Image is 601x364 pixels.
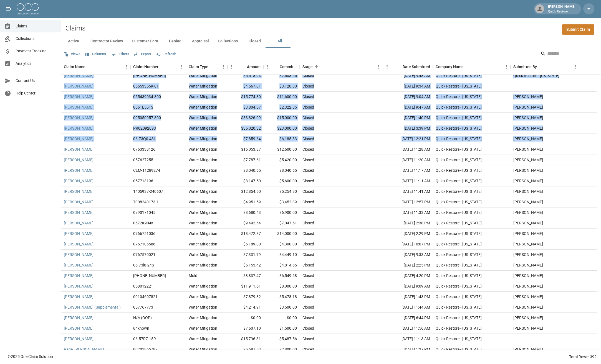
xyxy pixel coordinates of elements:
[302,94,314,99] div: Closed
[302,104,314,110] div: Closed
[239,63,247,71] button: Sort
[228,186,264,197] div: $12,854.50
[133,231,155,236] div: 0766751036
[189,231,217,236] div: Water Mitigation
[383,281,433,292] div: [DATE] 9:09 AM
[383,92,433,102] div: [DATE] 9:04 AM
[436,136,482,142] div: Quick Restore - Colorado
[189,252,217,257] div: Water Mitigation
[513,94,543,99] div: Michelle Martinez
[537,63,545,71] button: Sort
[16,90,56,96] span: Help Center
[64,210,94,215] a: [PERSON_NAME]
[264,260,300,271] div: $4,814.65
[264,92,300,102] div: $11,600.00
[375,63,383,71] button: Menu
[436,252,482,257] div: Quick Restore - Colorado
[264,323,300,334] div: $1,500.00
[264,229,300,239] div: $14,000.00
[383,165,433,176] div: [DATE] 11:17 AM
[436,336,482,342] div: Quick Restore - Colorado
[64,59,85,75] div: Claim Name
[436,94,482,99] div: Quick Restore - Colorado
[513,315,543,321] div: Elizabeth Sutton
[64,347,104,352] a: Page, [PERSON_NAME]
[133,262,154,268] div: 06-73l0-24S
[572,63,580,71] button: Menu
[513,262,543,268] div: Michelle Martinez
[228,144,264,155] div: $16,053.87
[383,123,433,134] div: [DATE] 3:39 PM
[513,325,543,331] div: Michelle Martinez
[436,125,482,131] div: Quick Restore - Colorado
[513,210,543,215] div: Michelle Martinez
[188,35,213,48] button: Appraisal
[189,220,217,226] div: Water Mitigation
[228,197,264,207] div: $4,951.59
[302,115,314,121] div: Closed
[513,304,543,310] div: Michelle Martinez
[133,94,161,99] div: 055439034-800
[513,104,543,110] div: Elizabeth Sutton
[302,199,314,205] div: Closed
[228,71,264,81] div: $5,518.94
[264,134,300,144] div: $6,185.83
[228,92,264,102] div: $15,774.30
[64,157,94,163] a: [PERSON_NAME]
[513,220,543,226] div: Michelle Martinez
[302,262,314,268] div: Closed
[64,315,94,321] a: [PERSON_NAME]
[64,273,94,278] a: [PERSON_NAME]
[64,94,94,99] a: [PERSON_NAME]
[16,61,56,66] span: Analytics
[189,59,208,75] div: Claim Type
[383,59,433,75] div: Date Submitted
[133,73,166,78] div: 01-006-648921
[64,304,121,310] a: [PERSON_NAME] (Supplemental)
[64,125,94,131] a: [PERSON_NAME]
[383,155,433,165] div: [DATE] 11:20 AM
[133,178,153,184] div: 057713196
[302,147,314,152] div: Closed
[436,304,482,310] div: Quick Restore - Colorado
[302,59,313,75] div: Stage
[64,220,94,226] a: [PERSON_NAME]
[228,302,264,313] div: $4,214.91
[64,294,94,299] a: [PERSON_NAME]
[189,73,217,78] div: Water Mitigation
[433,59,511,75] div: Company Name
[436,315,482,321] div: Quick Restore - Colorado
[302,241,314,247] div: Closed
[189,262,217,268] div: Water Mitigation
[383,229,433,239] div: [DATE] 2:29 PM
[383,102,433,113] div: [DATE] 9:47 AM
[302,252,314,257] div: Closed
[513,136,543,142] div: Michelle Martinez
[395,63,403,71] button: Sort
[133,210,155,215] div: 0790171045
[436,59,464,75] div: Company Name
[133,83,159,89] div: 055533559-01
[133,147,155,152] div: 0763338126
[302,304,314,310] div: Closed
[383,207,433,218] div: [DATE] 11:33 AM
[133,199,159,205] div: 7008240173-1
[228,334,264,344] div: $15,796.31
[264,165,300,176] div: $8,040.65
[189,94,217,99] div: Water Mitigation
[133,347,158,352] div: 00201865787
[228,81,264,92] div: $4,567.01
[264,218,300,229] div: $7,047.51
[228,281,264,292] div: $11,911.61
[189,325,217,331] div: Water Mitigation
[16,36,56,42] span: Collections
[264,176,300,186] div: $5,600.00
[264,113,300,123] div: $15,000.00
[64,325,94,331] a: [PERSON_NAME]
[127,35,163,48] button: Customer Care
[264,197,300,207] div: $3,452.39
[264,281,300,292] div: $8,000.00
[186,59,228,75] div: Claim Type
[383,134,433,144] div: [DATE] 12:21 PM
[228,250,264,260] div: $7,331.79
